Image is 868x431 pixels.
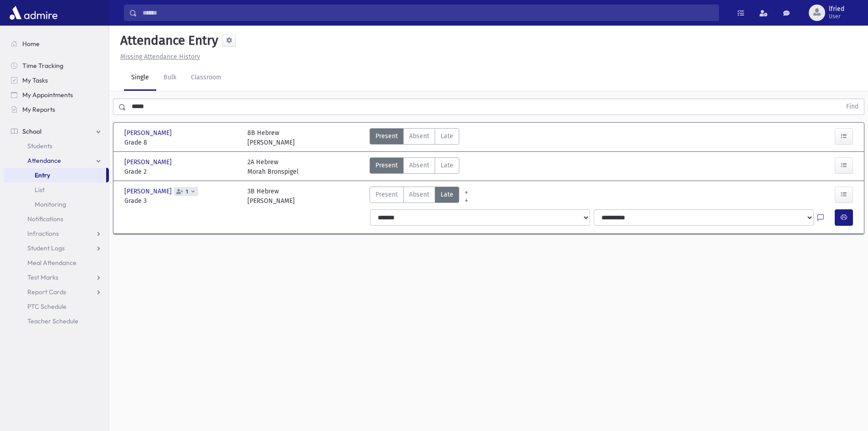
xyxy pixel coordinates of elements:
[27,273,58,281] span: Test Marks
[27,142,52,150] span: Students
[120,53,200,61] u: Missing Attendance History
[375,131,398,141] span: Present
[4,212,109,226] a: Notifications
[27,317,78,325] span: Teacher Schedule
[27,156,61,165] span: Attendance
[27,288,66,296] span: Report Cards
[4,299,109,314] a: PTC Schedule
[124,187,174,196] span: [PERSON_NAME]
[27,244,65,252] span: Student Logs
[247,157,298,177] div: 2A Hebrew Morah Bronspigel
[4,153,109,168] a: Attendance
[4,36,109,51] a: Home
[22,105,55,114] span: My Reports
[7,4,60,22] img: AdmirePro
[409,131,429,141] span: Absent
[4,285,109,299] a: Report Cards
[409,190,429,199] span: Absent
[4,124,109,139] a: School
[247,187,295,206] div: 3B Hebrew [PERSON_NAME]
[370,157,459,177] div: AttTypes
[124,128,174,138] span: [PERSON_NAME]
[4,270,109,285] a: Test Marks
[22,40,40,48] span: Home
[375,161,398,170] span: Present
[4,139,109,153] a: Students
[4,73,109,88] a: My Tasks
[4,226,109,241] a: Infractions
[441,190,453,199] span: Late
[27,259,77,267] span: Meal Attendance
[4,88,109,102] a: My Appointments
[375,190,398,199] span: Present
[247,128,295,147] div: 8B Hebrew [PERSON_NAME]
[137,5,719,21] input: Search
[441,131,453,141] span: Late
[4,102,109,117] a: My Reports
[27,302,67,311] span: PTC Schedule
[35,200,66,208] span: Monitoring
[27,215,63,223] span: Notifications
[124,138,238,147] span: Grade 8
[35,186,45,194] span: List
[4,255,109,270] a: Meal Attendance
[4,182,109,197] a: List
[370,128,459,147] div: AttTypes
[4,58,109,73] a: Time Tracking
[841,99,864,114] button: Find
[184,189,190,195] span: 1
[117,53,200,61] a: Missing Attendance History
[441,161,453,170] span: Late
[124,157,174,167] span: [PERSON_NAME]
[117,33,218,48] h5: Attendance Entry
[22,76,48,84] span: My Tasks
[124,65,156,91] a: Single
[4,168,106,182] a: Entry
[22,62,63,70] span: Time Tracking
[156,65,184,91] a: Bulk
[4,241,109,255] a: Student Logs
[124,196,238,206] span: Grade 3
[829,5,844,13] span: lfried
[22,127,41,135] span: School
[124,167,238,177] span: Grade 2
[22,91,73,99] span: My Appointments
[4,314,109,328] a: Teacher Schedule
[4,197,109,212] a: Monitoring
[27,229,59,238] span: Infractions
[184,65,229,91] a: Classroom
[370,187,459,206] div: AttTypes
[409,161,429,170] span: Absent
[35,171,50,179] span: Entry
[829,13,844,20] span: User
